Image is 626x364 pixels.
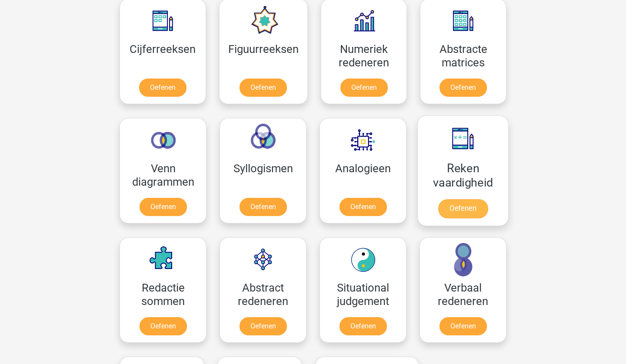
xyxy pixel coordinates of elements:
[240,79,287,97] a: Oefenen
[340,79,388,97] a: Oefenen
[139,79,186,97] a: Oefenen
[240,198,287,216] a: Oefenen
[240,317,287,335] a: Oefenen
[140,317,187,335] a: Oefenen
[440,317,487,335] a: Oefenen
[440,79,487,97] a: Oefenen
[438,199,488,218] a: Oefenen
[340,198,387,216] a: Oefenen
[340,317,387,335] a: Oefenen
[140,198,187,216] a: Oefenen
